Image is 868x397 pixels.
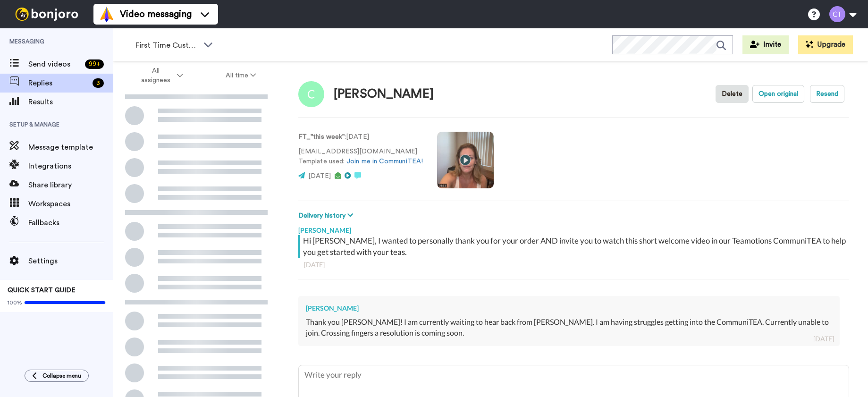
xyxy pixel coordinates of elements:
span: Collapse menu [42,372,81,380]
span: QUICK START GUIDE [8,287,76,294]
button: Open original [752,85,804,103]
span: Message template [28,142,113,153]
span: Share library [28,179,113,191]
img: bj-logo-header-white.svg [11,8,82,21]
div: Thank you [PERSON_NAME]! I am currently waiting to hear back from [PERSON_NAME]. I am having stru... [306,317,832,338]
div: 99 + [85,59,104,69]
p: : [DATE] [298,132,423,142]
span: All assignees [137,66,175,85]
strong: FT_"this week" [298,134,345,140]
span: Send videos [28,59,81,70]
span: Workspaces [28,198,113,210]
span: [DATE] [308,173,331,179]
button: All assignees [115,62,204,89]
button: All time [204,67,278,84]
button: Collapse menu [25,370,89,382]
button: Upgrade [798,35,853,54]
span: Results [28,96,113,108]
span: Fallbacks [28,217,113,228]
button: Delivery history [298,211,356,221]
span: Video messaging [120,8,192,21]
div: [DATE] [304,260,843,270]
div: [DATE] [813,334,834,344]
span: 100% [8,299,22,306]
button: Resend [810,85,844,103]
img: Image of Tara Wage [298,81,324,107]
div: 3 [93,78,104,88]
button: Invite [742,35,789,54]
span: First Time Customer [135,40,199,51]
div: [PERSON_NAME] [306,304,832,313]
div: [PERSON_NAME] [298,221,849,235]
div: Hi [PERSON_NAME], I wanted to personally thank you for your order AND invite you to watch this sh... [303,235,847,258]
span: Replies [28,77,89,89]
span: Settings [28,255,113,267]
img: vm-color.svg [99,7,114,22]
button: Delete [716,85,749,103]
div: [PERSON_NAME] [334,87,434,101]
span: Integrations [28,160,113,172]
p: [EMAIL_ADDRESS][DOMAIN_NAME] Template used: [298,147,423,167]
a: Join me in CommuniTEA! [346,158,423,165]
